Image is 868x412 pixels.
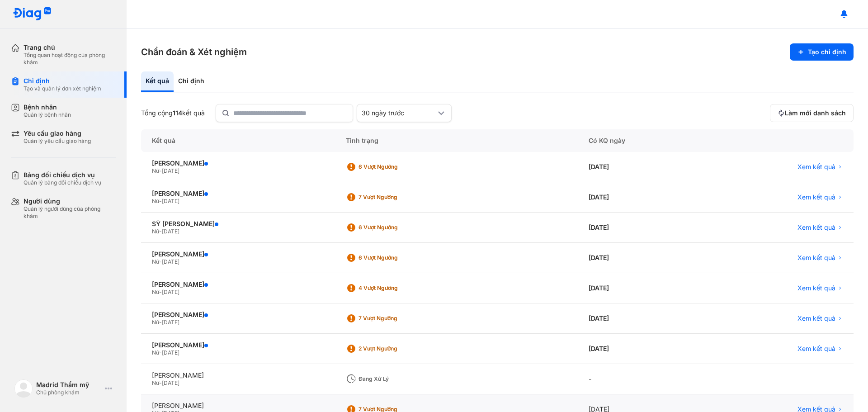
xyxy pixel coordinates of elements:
[162,319,179,326] span: [DATE]
[578,129,706,152] div: Có KQ ngày
[797,284,835,292] span: Xem kết quả
[152,289,159,295] span: Nữ
[152,371,324,379] div: [PERSON_NAME]
[152,159,324,167] div: [PERSON_NAME]
[359,163,431,170] div: 6 Vượt ngưỡng
[24,137,91,145] div: Quản lý yêu cầu giao hàng
[141,46,247,58] h3: Chẩn đoán & Xét nghiệm
[162,349,179,356] span: [DATE]
[159,167,162,174] span: -
[173,109,182,117] span: 114
[24,205,116,220] div: Quản lý người dùng của phòng khám
[578,152,706,182] div: [DATE]
[141,129,335,152] div: Kết quả
[159,258,162,265] span: -
[24,85,101,92] div: Tạo và quản lý đơn xét nghiệm
[578,303,706,334] div: [DATE]
[36,389,101,396] div: Chủ phòng khám
[152,319,159,326] span: Nữ
[359,345,431,352] div: 2 Vượt ngưỡng
[162,289,179,295] span: [DATE]
[13,7,52,21] img: logo
[141,71,174,92] div: Kết quả
[797,223,835,232] span: Xem kết quả
[159,289,162,295] span: -
[362,109,436,117] div: 30 ngày trước
[174,71,209,92] div: Chỉ định
[578,334,706,364] div: [DATE]
[24,111,71,118] div: Quản lý bệnh nhân
[578,213,706,243] div: [DATE]
[141,109,205,117] div: Tổng cộng kết quả
[24,77,101,85] div: Chỉ định
[36,381,101,389] div: Madrid Thẩm mỹ
[24,103,71,111] div: Bệnh nhân
[162,167,179,174] span: [DATE]
[159,349,162,356] span: -
[24,179,101,186] div: Quản lý bảng đối chiếu dịch vụ
[152,280,324,289] div: [PERSON_NAME]
[152,349,159,356] span: Nữ
[797,193,835,201] span: Xem kết quả
[359,315,431,322] div: 7 Vượt ngưỡng
[797,314,835,322] span: Xem kết quả
[152,198,159,204] span: Nữ
[359,194,431,201] div: 7 Vượt ngưỡng
[152,341,324,349] div: [PERSON_NAME]
[797,163,835,171] span: Xem kết quả
[578,182,706,213] div: [DATE]
[24,52,116,66] div: Tổng quan hoạt động của phòng khám
[797,345,835,353] span: Xem kết quả
[159,198,162,204] span: -
[152,379,159,386] span: Nữ
[24,197,116,205] div: Người dùng
[159,379,162,386] span: -
[152,228,159,235] span: Nữ
[152,189,324,198] div: [PERSON_NAME]
[159,228,162,235] span: -
[790,43,854,61] button: Tạo chỉ định
[162,379,179,386] span: [DATE]
[335,129,578,152] div: Tình trạng
[24,129,91,137] div: Yêu cầu giao hàng
[359,284,431,292] div: 4 Vượt ngưỡng
[162,198,179,204] span: [DATE]
[162,258,179,265] span: [DATE]
[24,171,101,179] div: Bảng đối chiếu dịch vụ
[24,43,116,52] div: Trang chủ
[159,319,162,326] span: -
[359,254,431,261] div: 6 Vượt ngưỡng
[152,258,159,265] span: Nữ
[797,254,835,262] span: Xem kết quả
[770,104,854,122] button: Làm mới danh sách
[359,375,431,383] div: Đang xử lý
[785,109,846,117] span: Làm mới danh sách
[152,220,324,228] div: SỲ [PERSON_NAME]
[578,364,706,394] div: -
[162,228,179,235] span: [DATE]
[152,250,324,258] div: [PERSON_NAME]
[152,402,324,410] div: [PERSON_NAME]
[152,311,324,319] div: [PERSON_NAME]
[152,167,159,174] span: Nữ
[578,273,706,303] div: [DATE]
[359,224,431,231] div: 6 Vượt ngưỡng
[14,379,33,398] img: logo
[578,243,706,273] div: [DATE]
